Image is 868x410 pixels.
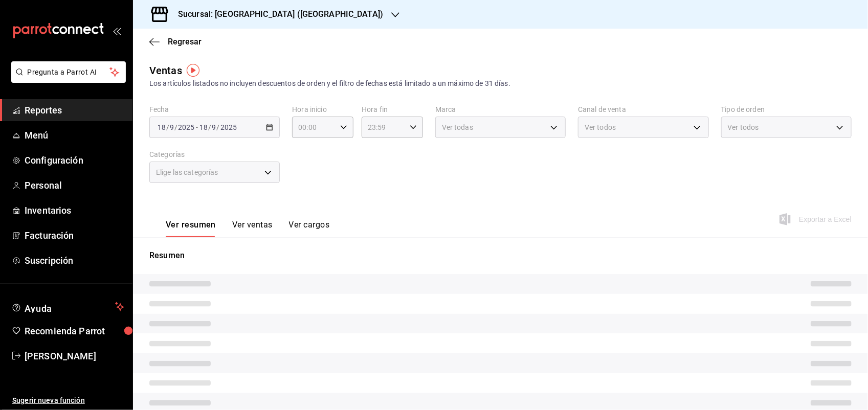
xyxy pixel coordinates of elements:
span: Sugerir nueva función [12,395,124,406]
input: ---- [220,123,237,131]
button: Ver cargos [289,220,330,237]
span: Inventarios [25,203,124,217]
button: Pregunta a Parrot AI [11,61,126,83]
label: Marca [435,106,566,113]
button: Ver resumen [166,220,216,237]
h3: Sucursal: [GEOGRAPHIC_DATA] ([GEOGRAPHIC_DATA]) [170,8,383,20]
span: Elige las categorías [156,167,218,177]
span: Facturación [25,229,124,242]
label: Fecha [149,106,280,113]
span: Ver todos [585,122,616,132]
label: Tipo de orden [721,106,852,113]
span: Ayuda [25,301,111,313]
span: Suscripción [25,254,124,267]
span: Recomienda Parrot [25,324,124,338]
span: Personal [25,178,124,192]
span: [PERSON_NAME] [25,349,124,363]
div: navigation tabs [166,220,329,237]
input: -- [199,123,208,131]
img: Tooltip marker [187,64,199,77]
label: Categorías [149,151,280,158]
label: Hora fin [362,106,423,113]
span: Configuración [25,153,124,167]
input: ---- [177,123,195,131]
span: - [196,123,198,131]
div: Ventas [149,63,182,78]
span: Pregunta a Parrot AI [28,67,110,78]
label: Hora inicio [292,106,353,113]
input: -- [157,123,166,131]
a: Pregunta a Parrot AI [7,74,126,85]
button: open_drawer_menu [113,27,121,35]
button: Ver ventas [232,220,273,237]
span: Ver todos [728,122,759,132]
button: Regresar [149,37,202,47]
p: Resumen [149,249,852,262]
span: Ver todas [442,122,473,132]
span: Regresar [168,37,202,47]
span: / [217,123,220,131]
span: Reportes [25,103,124,117]
input: -- [169,123,174,131]
div: Los artículos listados no incluyen descuentos de orden y el filtro de fechas está limitado a un m... [149,78,852,89]
span: / [174,123,177,131]
span: Menú [25,128,124,142]
label: Canal de venta [578,106,708,113]
span: / [208,123,211,131]
input: -- [212,123,217,131]
span: / [166,123,169,131]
